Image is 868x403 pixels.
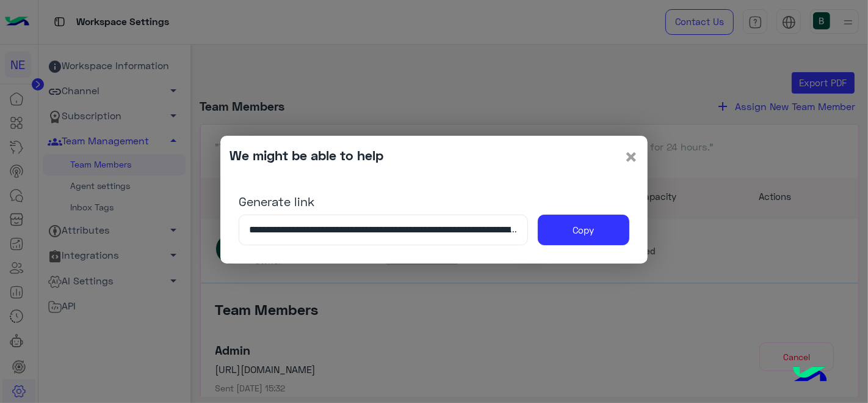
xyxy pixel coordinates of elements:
button: Close [624,145,638,168]
button: Copy [538,215,629,245]
img: hulul-logo.png [789,354,831,397]
div: We might be able to help [230,145,383,165]
label: Generate link [239,192,314,210]
span: × [624,142,638,170]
